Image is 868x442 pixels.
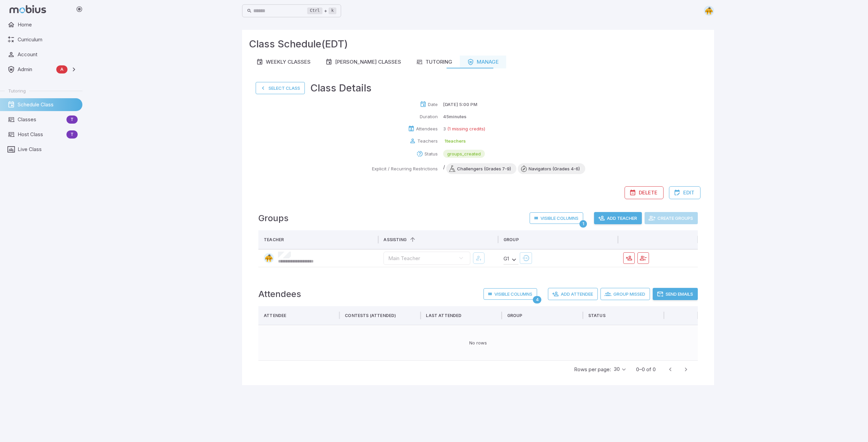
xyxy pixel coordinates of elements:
[18,51,78,58] span: Account
[329,7,336,14] kbd: k
[637,252,649,264] button: Delete Group
[452,165,516,172] span: Challengers (Grades 7-9)
[428,101,438,108] p: Date
[18,66,54,73] span: Admin
[372,165,438,172] p: Explicit / Recurring Restrictions
[416,58,452,66] div: Tutoring
[636,366,656,373] p: 0–0 of 0
[443,150,485,157] span: groups_created
[653,288,698,300] button: Send Emails
[504,237,519,242] div: Group
[443,113,467,120] p: 45 minutes
[447,125,485,132] p: (1 missing credits)
[530,212,583,224] button: Visible Columns
[264,253,274,263] img: semi-circle.svg
[467,58,499,66] div: Manage
[417,138,438,144] p: Teachers
[56,66,67,73] span: A
[533,296,541,303] span: 4
[420,113,438,120] p: Duration
[588,313,606,318] div: Status
[18,116,64,123] span: Classes
[594,212,642,224] button: Add Teacher
[264,237,284,242] div: Teacher
[625,186,664,199] button: Delete
[548,288,598,300] button: Add Attendee
[426,313,461,318] div: Last Attended
[614,364,628,375] div: 30
[258,287,301,301] h4: Attendees
[416,125,438,132] p: Attendees
[623,252,635,264] button: Remove Teacher
[484,288,537,300] button: Visible Columns
[574,366,611,373] p: Rows per page:
[407,234,418,245] button: Sort
[307,7,336,15] div: +
[504,254,518,265] div: G 1
[425,150,438,157] p: Status
[66,116,78,123] span: T
[18,21,78,28] span: Home
[249,37,348,51] h3: Class Schedule (EDT)
[66,131,78,138] span: T
[18,36,78,43] span: Curriculum
[443,125,446,132] p: 3
[18,101,78,108] span: Schedule Class
[258,325,698,360] div: No rows
[579,220,587,228] span: 1
[325,58,401,66] div: [PERSON_NAME] Classes
[443,101,477,108] p: [DATE] 5:00 PM
[258,211,289,225] h4: Groups
[443,163,585,174] div: /
[264,313,286,318] div: Attendee
[523,165,585,172] span: Navigators (Grades 4-6)
[18,131,64,138] span: Host Class
[18,146,78,153] span: Live Class
[310,81,372,96] h3: Class Details
[8,88,26,94] span: Tutoring
[256,58,311,66] div: Weekly Classes
[704,6,714,16] img: semi-circle.svg
[256,82,305,94] button: Select Class
[383,237,407,242] div: Assisting
[307,7,322,14] kbd: Ctrl
[669,186,701,199] button: Edit
[445,138,466,144] p: 1 teachers
[600,288,650,300] button: Group Missed
[345,313,396,318] div: Contests (Attended)
[507,313,522,318] div: Group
